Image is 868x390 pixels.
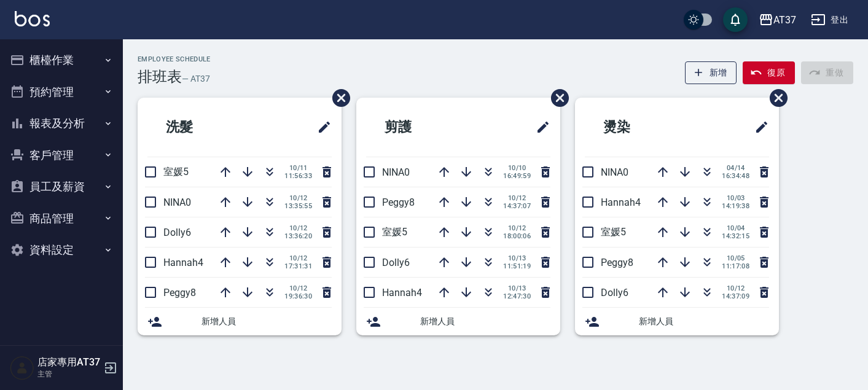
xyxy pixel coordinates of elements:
span: 新增人員 [639,315,769,328]
span: 室媛5 [163,166,189,177]
img: Person [10,356,34,380]
button: 員工及薪資 [5,171,118,203]
span: 10/10 [503,164,531,172]
span: 10/03 [722,194,749,202]
span: 14:37:09 [722,292,749,300]
button: AT37 [754,7,801,33]
span: 10/13 [503,284,531,292]
h2: Employee Schedule [138,55,211,63]
span: 14:32:15 [722,232,749,240]
span: NINA0 [163,197,191,208]
span: Peggy8 [382,197,415,208]
img: Logo [15,11,50,26]
div: 新增人員 [356,308,560,335]
button: save [723,7,748,32]
button: 客戶管理 [5,139,118,171]
div: 新增人員 [138,308,342,335]
span: 10/12 [503,194,531,202]
span: NINA0 [382,166,410,178]
span: 10/05 [722,254,749,262]
button: 商品管理 [5,203,118,235]
span: Dolly6 [382,257,410,268]
span: Dolly6 [163,227,191,238]
span: Peggy8 [601,257,633,268]
button: 新增 [685,61,737,84]
span: Hannah4 [163,257,203,268]
span: 刪除班表 [542,80,571,116]
span: 10/11 [284,164,312,172]
span: 14:37:07 [503,202,531,210]
button: 復原 [743,61,795,84]
span: NINA0 [601,166,628,178]
span: 11:56:33 [284,172,312,180]
h3: 排班表 [138,68,182,85]
div: AT37 [773,12,796,28]
span: 18:00:06 [503,232,531,240]
span: 10/12 [284,284,312,292]
span: 修改班表的標題 [310,112,332,142]
h5: 店家專用AT37 [37,356,100,369]
span: 16:34:48 [722,172,749,180]
span: 16:49:59 [503,172,531,180]
span: 11:51:19 [503,262,531,270]
h2: 洗髮 [147,105,260,149]
span: 13:36:20 [284,232,312,240]
span: 10/13 [503,254,531,262]
div: 新增人員 [575,308,779,335]
span: 修改班表的標題 [528,112,550,142]
span: 10/12 [284,224,312,232]
span: 刪除班表 [760,80,789,116]
span: Dolly6 [601,287,628,298]
span: 12:47:30 [503,292,531,300]
button: 櫃檯作業 [5,44,118,76]
span: Hannah4 [382,287,422,298]
h2: 燙染 [585,105,698,149]
span: 04/14 [722,164,749,172]
h6: — AT37 [182,72,210,85]
span: 10/12 [503,224,531,232]
span: 新增人員 [420,315,550,328]
p: 主管 [37,369,100,380]
span: 修改班表的標題 [747,112,769,142]
span: 10/12 [722,284,749,292]
span: 10/12 [284,254,312,262]
span: 10/04 [722,224,749,232]
span: 13:35:55 [284,202,312,210]
span: 17:31:31 [284,262,312,270]
span: 室媛5 [382,226,407,238]
span: 刪除班表 [323,80,352,116]
button: 登出 [806,9,853,31]
span: Hannah4 [601,197,641,208]
span: 新增人員 [201,315,332,328]
span: 19:36:30 [284,292,312,300]
button: 資料設定 [5,234,118,266]
span: 10/12 [284,194,312,202]
span: 11:17:08 [722,262,749,270]
h2: 剪護 [366,105,479,149]
span: 室媛5 [601,226,626,238]
span: Peggy8 [163,287,196,298]
button: 預約管理 [5,76,118,108]
button: 報表及分析 [5,107,118,139]
span: 14:19:38 [722,202,749,210]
